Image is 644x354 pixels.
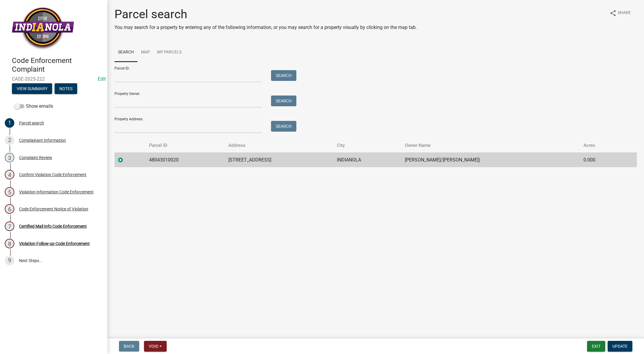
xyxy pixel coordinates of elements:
i: share [609,10,617,17]
div: 6 [5,204,14,214]
td: INDIANOLA [333,153,401,167]
td: 48043010020 [145,153,225,167]
button: shareShare [605,7,636,19]
span: Update [612,344,628,349]
div: Code Enforcement Notice of Violation [19,207,88,211]
td: 0.000 [580,153,621,167]
div: Violation Follow-up Code Enforcement [19,241,90,246]
button: Back [119,341,139,352]
div: 2 [5,136,14,145]
a: Search [114,43,137,62]
p: You may search for a property by entering any of the following information, or you may search for... [114,24,417,31]
div: 7 [5,221,14,231]
th: Owner Name [401,138,580,153]
div: 3 [5,153,14,162]
div: Complaint Review [19,156,52,160]
span: Void [149,344,158,349]
label: Show emails [14,103,53,110]
span: Share [618,10,631,17]
div: 8 [5,239,14,248]
th: City [333,138,401,153]
img: City of Indianola, Iowa [12,6,74,50]
wm-modal-confirm: Notes [55,87,77,91]
a: Map [137,43,154,62]
button: Exit [587,341,605,352]
th: Parcel ID [145,138,225,153]
h4: Code Enforcement Complaint [12,56,103,74]
button: Update [608,341,632,352]
div: Violation Information Code Enforcement [19,190,94,194]
wm-modal-confirm: Edit Application Number [98,76,106,82]
a: Edit [98,76,106,82]
span: CASE-2025-222 [12,76,95,82]
button: Void [144,341,167,352]
a: My Parcels [154,43,185,62]
div: Complainant Information [19,138,66,142]
div: 1 [5,118,14,128]
span: Back [124,344,134,349]
td: [STREET_ADDRESS] [225,153,333,167]
button: Search [271,121,296,132]
button: View Summary [12,83,52,94]
div: Parcel search [19,121,44,125]
div: 4 [5,170,14,179]
button: Search [271,70,296,81]
div: 9 [5,256,14,265]
div: Confirm Violation Code Enforcement [19,173,86,177]
wm-modal-confirm: Summary [12,87,52,91]
div: 5 [5,187,14,197]
div: Certified Mail Info Code Enforcement [19,224,87,228]
th: Acres [580,138,621,153]
button: Notes [55,83,77,94]
th: Address [225,138,333,153]
td: [PERSON_NAME]/[PERSON_NAME]) [401,153,580,167]
h1: Parcel search [114,7,417,21]
button: Search [271,96,296,106]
